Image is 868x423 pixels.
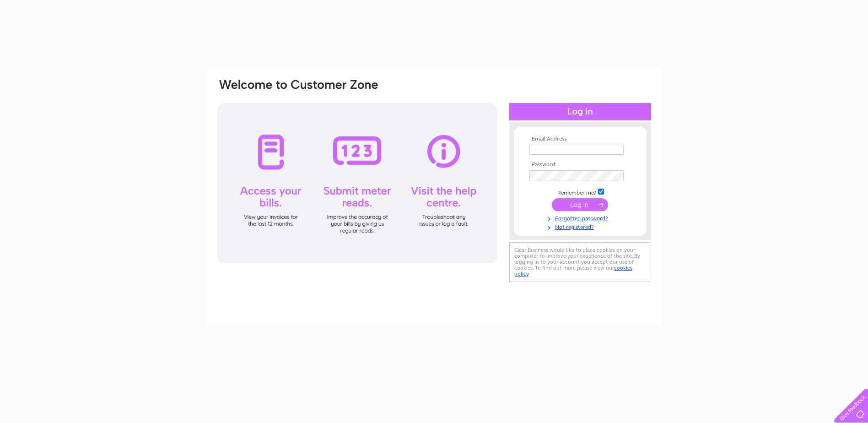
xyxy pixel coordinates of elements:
[509,242,651,282] div: Clear Business would like to place cookies on your computer to improve your experience of the sit...
[529,222,633,231] a: Not registered?
[527,187,633,196] td: Remember me?
[552,198,608,211] input: Submit
[527,162,633,168] th: Password:
[529,213,633,222] a: Forgotten password?
[514,265,632,277] a: cookies policy
[527,136,633,142] th: Email Address:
